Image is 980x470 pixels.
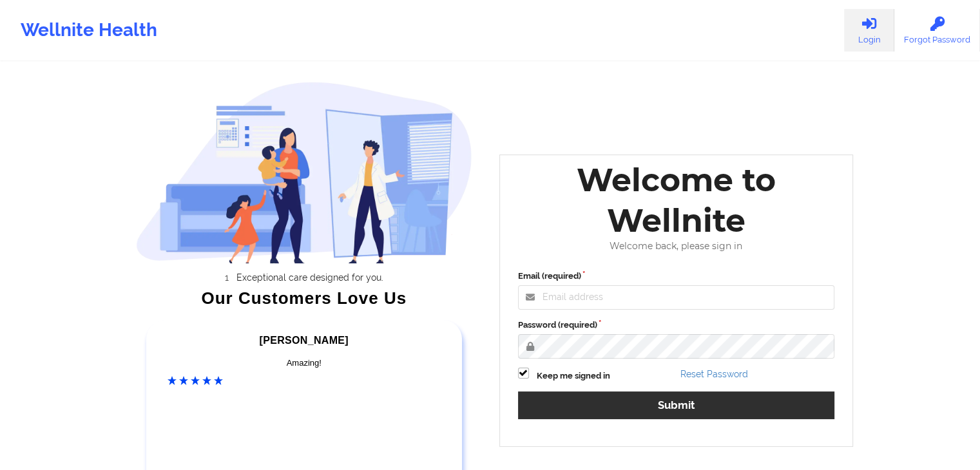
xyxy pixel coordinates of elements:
[136,81,472,263] img: wellnite-auth-hero_200.c722682e.png
[518,391,835,419] button: Submit
[844,9,894,52] a: Login
[168,357,441,370] div: Amazing!
[148,272,472,283] li: Exceptional care designed for you.
[509,160,844,241] div: Welcome to Wellnite
[509,241,844,252] div: Welcome back, please sign in
[136,292,472,305] div: Our Customers Love Us
[680,369,748,379] a: Reset Password
[518,285,835,310] input: Email address
[518,319,835,332] label: Password (required)
[518,270,835,283] label: Email (required)
[537,370,610,382] label: Keep me signed in
[894,9,980,52] a: Forgot Password
[260,335,349,346] span: [PERSON_NAME]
